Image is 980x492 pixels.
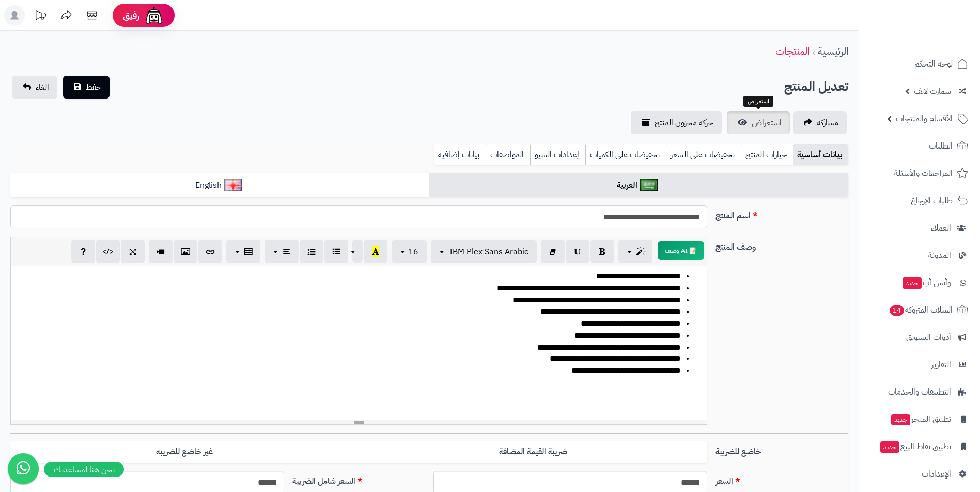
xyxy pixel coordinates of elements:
[931,221,951,235] span: العملاء
[817,117,838,129] span: مشاركه
[431,240,537,263] button: IBM Plex Sans Arabic
[10,173,429,198] a: English
[123,9,139,22] span: رفيق
[865,352,974,377] a: التقارير
[865,243,974,268] a: المدونة
[865,325,974,350] a: أدوات التسويق
[434,144,486,165] a: بيانات إضافية
[901,275,951,290] span: وآتس آب
[865,298,974,322] a: السلات المتروكة14
[752,117,782,129] span: استعراض
[879,439,951,454] span: تطبيق نقاط البيع
[10,441,359,463] label: غير خاضع للضريبه
[86,81,101,93] span: حفظ
[711,471,852,487] label: السعر
[12,76,57,99] a: الغاء
[727,111,790,134] a: استعراض
[449,245,528,258] span: IBM Plex Sans Arabic
[36,81,49,93] span: الغاء
[144,5,164,26] img: ai-face.png
[865,434,974,459] a: تطبيق نقاط البيعجديد
[906,330,951,345] span: أدوات التسويق
[865,216,974,240] a: العملاء
[922,467,951,481] span: الإعدادات
[890,305,904,316] span: 14
[288,471,429,487] label: السعر شامل الضريبة
[931,357,951,372] span: التقارير
[793,111,847,134] a: مشاركه
[743,96,773,107] div: استعراض
[63,76,110,99] button: حفظ
[530,144,585,165] a: إعدادات السيو
[711,237,852,253] label: وصف المنتج
[585,144,666,165] a: تخفيضات على الكميات
[865,52,974,76] a: لوحة التحكم
[903,277,922,289] span: جديد
[711,205,852,222] label: اسم المنتج
[655,117,713,129] span: حركة مخزون المنتج
[880,441,899,453] span: جديد
[640,179,658,191] img: العربية
[891,414,910,425] span: جديد
[865,407,974,432] a: تطبيق المتجرجديد
[359,441,707,463] label: ضريبة القيمة المضافة
[408,245,418,258] span: 16
[928,248,951,263] span: المدونة
[392,240,427,263] button: 16
[224,179,242,191] img: English
[865,270,974,295] a: وآتس آبجديد
[486,144,530,165] a: المواصفات
[911,193,953,208] span: طلبات الإرجاع
[889,303,953,317] span: السلات المتروكة
[429,173,848,198] a: العربية
[711,441,852,458] label: خاضع للضريبة
[914,57,953,71] span: لوحة التحكم
[865,380,974,404] a: التطبيقات والخدمات
[818,43,848,59] a: الرئيسية
[888,385,951,399] span: التطبيقات والخدمات
[914,84,951,99] span: سمارت لايف
[793,144,848,165] a: بيانات أساسية
[929,139,953,153] span: الطلبات
[631,111,722,134] a: حركة مخزون المنتج
[784,76,848,97] h2: تعديل المنتج
[865,134,974,158] a: الطلبات
[894,166,953,181] span: المراجعات والأسئلة
[666,144,741,165] a: تخفيضات على السعر
[775,43,810,59] a: المنتجات
[741,144,793,165] a: خيارات المنتج
[865,462,974,486] a: الإعدادات
[865,161,974,186] a: المراجعات والأسئلة
[896,111,953,126] span: الأقسام والمنتجات
[865,188,974,213] a: طلبات الإرجاع
[658,241,704,260] button: 📝 AI وصف
[890,412,951,427] span: تطبيق المتجر
[27,5,53,28] a: تحديثات المنصة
